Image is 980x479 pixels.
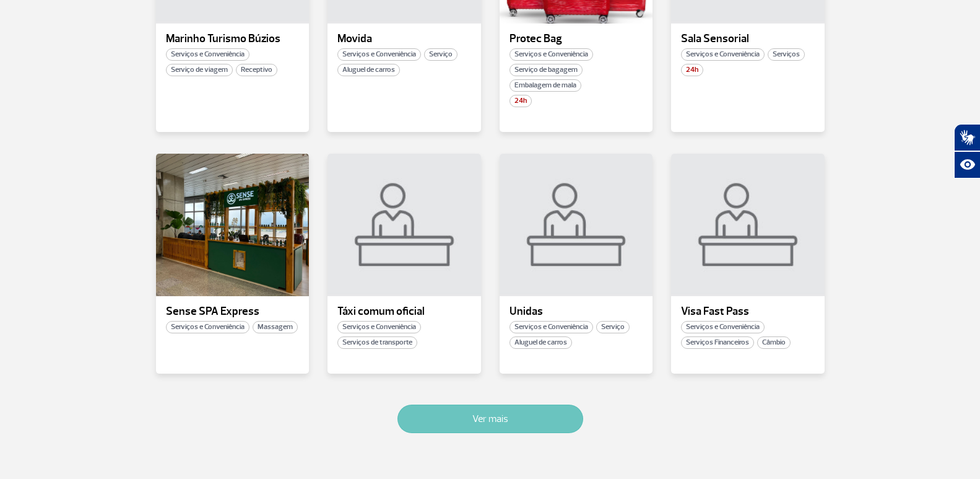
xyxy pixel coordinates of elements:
[510,79,581,92] span: Embalagem de mala
[510,48,593,61] span: Serviços e Conveniência
[681,33,815,45] p: Sala Sensorial
[166,321,249,333] span: Serviços e Conveniência
[397,405,583,433] button: Ver mais
[337,321,421,333] span: Serviços e Conveniência
[253,321,298,333] span: Massagem
[757,336,791,349] span: Câmbio
[337,33,471,45] p: Movida
[510,321,593,333] span: Serviços e Conveniência
[337,48,421,61] span: Serviços e Conveniência
[954,124,980,151] button: Abrir tradutor de língua de sinais.
[510,336,572,349] span: Aluguel de carros
[166,64,233,76] span: Serviço de viagem
[510,305,643,318] p: Unidas
[681,64,703,76] span: 24h
[424,48,457,61] span: Serviço
[596,321,630,333] span: Serviço
[337,305,471,318] p: Táxi comum oficial
[166,305,300,318] p: Sense SPA Express
[510,33,643,45] p: Protec Bag
[510,95,532,107] span: 24h
[510,64,583,76] span: Serviço de bagagem
[337,336,417,349] span: Serviços de transporte
[166,48,249,61] span: Serviços e Conveniência
[681,321,765,333] span: Serviços e Conveniência
[681,305,815,318] p: Visa Fast Pass
[166,33,300,45] p: Marinho Turismo Búzios
[681,336,754,349] span: Serviços Financeiros
[954,151,980,178] button: Abrir recursos assistivos.
[954,124,980,178] div: Plugin de acessibilidade da Hand Talk.
[768,48,805,61] span: Serviços
[681,48,765,61] span: Serviços e Conveniência
[337,64,400,76] span: Aluguel de carros
[236,64,277,76] span: Receptivo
